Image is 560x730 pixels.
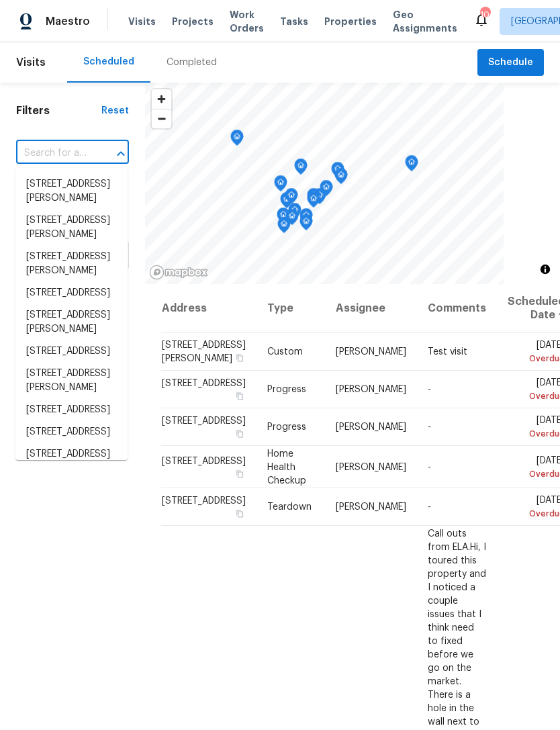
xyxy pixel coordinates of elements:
[280,192,293,213] div: Map marker
[324,15,377,28] span: Properties
[299,208,313,229] div: Map marker
[267,422,306,432] span: Progress
[111,144,130,163] button: Close
[15,282,128,304] li: [STREET_ADDRESS]
[277,217,291,238] div: Map marker
[477,49,544,77] button: Schedule
[280,17,308,26] span: Tasks
[15,363,128,399] li: [STREET_ADDRESS][PERSON_NAME]
[336,422,406,432] span: [PERSON_NAME]
[331,162,344,183] div: Map marker
[234,352,246,364] button: Copy Address
[299,214,313,235] div: Map marker
[15,210,128,246] li: [STREET_ADDRESS][PERSON_NAME]
[145,83,504,284] canvas: Map
[537,261,553,277] button: Toggle attribution
[334,168,348,189] div: Map marker
[267,502,312,512] span: Teardown
[16,48,46,77] span: Visits
[541,262,549,277] span: Toggle attribution
[267,449,306,485] span: Home Health Checkup
[162,496,246,506] span: [STREET_ADDRESS]
[256,284,325,333] th: Type
[152,109,171,128] button: Zoom out
[277,208,290,228] div: Map marker
[152,89,171,109] button: Zoom in
[307,191,320,212] div: Map marker
[128,15,156,28] span: Visits
[267,385,306,394] span: Progress
[15,399,128,421] li: [STREET_ADDRESS]
[393,8,457,35] span: Geo Assignments
[325,284,417,333] th: Assignee
[234,428,246,440] button: Copy Address
[428,385,431,394] span: -
[294,158,308,179] div: Map marker
[320,180,333,201] div: Map marker
[336,502,406,512] span: [PERSON_NAME]
[336,462,406,471] span: [PERSON_NAME]
[336,385,406,394] span: [PERSON_NAME]
[46,15,90,28] span: Maestro
[149,265,208,280] a: Mapbox homepage
[428,462,431,471] span: -
[428,502,431,512] span: -
[230,8,264,35] span: Work Orders
[162,456,246,465] span: [STREET_ADDRESS]
[162,379,246,388] span: [STREET_ADDRESS]
[428,422,431,432] span: -
[267,347,303,357] span: Custom
[16,143,91,164] input: Search for an address...
[488,54,533,71] span: Schedule
[307,188,320,209] div: Map marker
[285,209,299,230] div: Map marker
[480,8,489,21] div: 104
[15,246,128,282] li: [STREET_ADDRESS][PERSON_NAME]
[417,284,497,333] th: Comments
[405,155,418,176] div: Map marker
[234,467,246,480] button: Copy Address
[234,508,246,520] button: Copy Address
[285,188,298,209] div: Map marker
[162,340,246,363] span: [STREET_ADDRESS][PERSON_NAME]
[336,347,406,357] span: [PERSON_NAME]
[274,175,287,196] div: Map marker
[16,104,101,118] h1: Filters
[230,130,244,150] div: Map marker
[15,443,128,465] li: [STREET_ADDRESS]
[83,55,134,69] div: Scheduled
[15,304,128,340] li: [STREET_ADDRESS][PERSON_NAME]
[101,104,129,118] div: Reset
[167,56,217,69] div: Completed
[15,340,128,363] li: [STREET_ADDRESS]
[162,416,246,426] span: [STREET_ADDRESS]
[15,421,128,443] li: [STREET_ADDRESS]
[15,173,128,210] li: [STREET_ADDRESS][PERSON_NAME]
[152,109,171,128] span: Zoom out
[161,284,256,333] th: Address
[428,347,467,357] span: Test visit
[234,390,246,402] button: Copy Address
[288,203,301,224] div: Map marker
[172,15,214,28] span: Projects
